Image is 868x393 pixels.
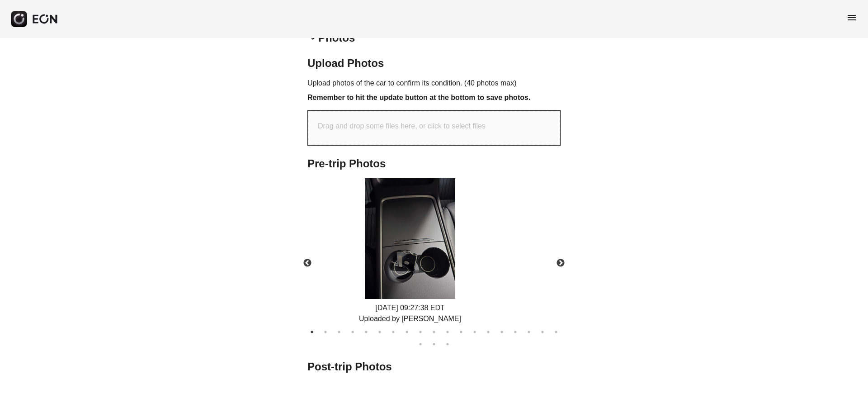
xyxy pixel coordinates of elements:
[362,327,371,336] button: 5
[365,178,455,299] img: https://fastfleet.me/rails/active_storage/blobs/redirect/eyJfcmFpbHMiOnsibWVzc2FnZSI6IkJBaHBBNXNw...
[375,327,384,336] button: 6
[429,327,439,336] button: 10
[484,327,493,336] button: 14
[307,327,316,336] button: 1
[846,12,857,23] span: menu
[402,327,411,336] button: 8
[359,313,461,324] div: Uploaded by [PERSON_NAME]
[552,327,561,336] button: 19
[511,327,520,336] button: 16
[307,156,561,171] h2: Pre-trip Photos
[307,56,561,71] h2: Upload Photos
[359,303,461,324] div: [DATE] 09:27:38 EDT
[416,340,425,349] button: 20
[321,327,330,336] button: 2
[307,92,561,103] h3: Remember to hit the update button at the bottom to save photos.
[416,327,425,336] button: 9
[307,360,561,374] h2: Post-trip Photos
[307,33,318,43] span: keyboard_arrow_down
[443,340,452,349] button: 22
[538,327,547,336] button: 18
[457,327,466,336] button: 12
[348,327,357,336] button: 4
[335,327,344,336] button: 3
[443,327,452,336] button: 11
[470,327,479,336] button: 13
[318,121,486,132] p: Drag and drop some files here, or click to select files
[389,327,398,336] button: 7
[318,31,355,45] h2: Photos
[545,247,576,279] button: Next
[292,247,323,279] button: Previous
[497,327,506,336] button: 15
[307,78,561,89] p: Upload photos of the car to confirm its condition. (40 photos max)
[429,340,439,349] button: 21
[524,327,533,336] button: 17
